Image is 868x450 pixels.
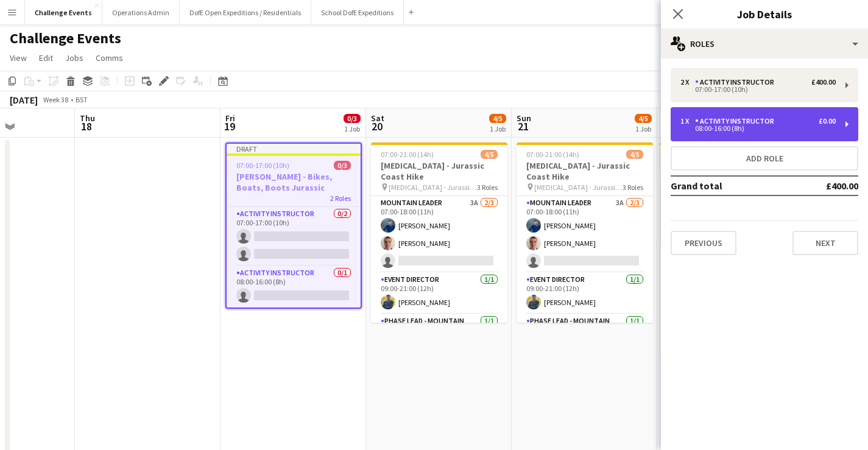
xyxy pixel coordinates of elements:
td: Grand total [671,176,786,195]
span: 4/5 [635,114,652,123]
button: Add role [671,146,858,171]
a: Comms [91,50,128,66]
span: 07:00-17:00 (10h) [236,161,289,170]
div: BST [76,95,88,104]
span: 2 Roles [330,194,351,203]
span: 20 [369,119,384,133]
app-card-role: Event Director1/109:00-21:00 (12h)[PERSON_NAME] [371,273,507,314]
span: Fri [225,113,235,124]
h3: [MEDICAL_DATA] - Jurassic Coast Hike [371,160,507,182]
button: Next [792,231,858,255]
button: School DofE Expeditions [311,1,404,24]
td: £400.00 [786,176,858,195]
div: [DATE] [10,94,38,106]
h3: [MEDICAL_DATA] - Jurassic Coast Hike [517,160,653,182]
span: Thu [80,113,95,124]
div: Activity Instructor [695,117,779,125]
div: £400.00 [811,78,836,86]
span: Week 38 [40,95,71,104]
h3: Job Details [661,6,868,22]
app-job-card: 07:00-21:00 (14h)4/5[MEDICAL_DATA] - Jurassic Coast Hike [MEDICAL_DATA] - Jurassic Coast Hike3 Ro... [517,142,653,323]
div: Roles [661,29,868,58]
span: 4/5 [481,150,498,159]
h3: [PERSON_NAME] - Bikes, Boats, Boots Jurassic [227,171,361,193]
span: 0/3 [334,161,351,170]
div: 1 x [680,117,695,125]
span: 19 [224,119,235,133]
span: 22 [660,119,678,133]
button: Previous [671,231,736,255]
app-card-role: Mountain Leader3A2/307:00-18:00 (11h)[PERSON_NAME][PERSON_NAME] [517,196,653,273]
button: Operations Admin [102,1,180,24]
span: 07:00-21:00 (14h) [526,150,579,159]
button: Challenge Events [25,1,102,24]
div: £0.00 [819,117,836,125]
span: 0/3 [344,114,361,123]
div: 1 Job [344,124,360,133]
h1: Challenge Events [10,29,121,47]
a: Edit [34,50,58,66]
app-job-card: Draft07:00-17:00 (10h)0/3[PERSON_NAME] - Bikes, Boats, Boots Jurassic2 RolesActivity Instructor0/... [225,142,362,309]
span: Edit [39,52,53,63]
a: View [5,50,32,66]
app-card-role: Phase Lead - Mountain1/1 [517,314,653,356]
span: Jobs [65,52,83,63]
span: Comms [96,52,123,63]
div: Draft [227,144,361,153]
app-card-role: Activity Instructor0/207:00-17:00 (10h) [227,207,361,266]
span: [MEDICAL_DATA] - Jurassic Coast Hike [534,183,623,192]
app-card-role: Mountain Leader3A2/307:00-18:00 (11h)[PERSON_NAME][PERSON_NAME] [371,196,507,273]
span: 21 [515,119,531,133]
span: 4/5 [489,114,506,123]
div: 07:00-17:00 (10h) [680,86,836,93]
button: DofE Open Expeditions / Residentials [180,1,311,24]
span: 07:00-21:00 (14h) [381,150,434,159]
div: 08:00-16:00 (8h) [680,125,836,132]
span: 3 Roles [477,183,498,192]
app-job-card: 07:00-21:00 (14h)4/5[MEDICAL_DATA] - Jurassic Coast Hike [MEDICAL_DATA] - Jurassic Coast Hike3 Ro... [371,142,507,323]
app-card-role: Activity Instructor0/108:00-16:00 (8h) [227,266,361,308]
div: Activity Instructor [695,78,779,86]
div: 2 x [680,78,695,86]
app-card-role: Event Director1/109:00-21:00 (12h)[PERSON_NAME] [517,273,653,314]
span: 3 Roles [623,183,643,192]
span: 18 [78,119,95,133]
div: 1 Job [635,124,651,133]
span: 4/5 [626,150,643,159]
app-card-role: Phase Lead - Mountain1/1 [371,314,507,356]
a: Jobs [60,50,88,66]
div: 1 Job [490,124,506,133]
span: Sat [371,113,384,124]
span: View [10,52,27,63]
span: [MEDICAL_DATA] - Jurassic Coast Hike [389,183,477,192]
span: Sun [517,113,531,124]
